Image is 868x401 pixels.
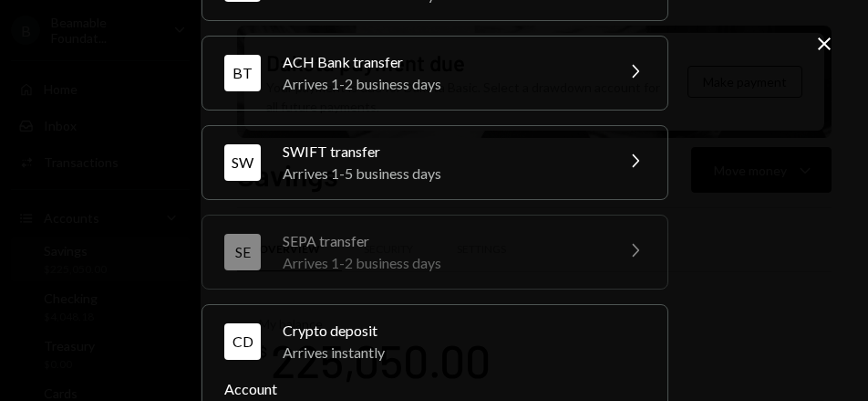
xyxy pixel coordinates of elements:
[224,55,261,91] div: BT
[283,320,646,342] div: Crypto deposit
[283,252,602,274] div: Arrives 1-2 business days
[202,216,667,289] button: SESEPA transferArrives 1-2 business days
[202,305,667,378] button: CDCrypto depositArrives instantly
[283,163,602,185] div: Arrives 1-5 business days
[283,342,646,364] div: Arrives instantly
[283,51,602,73] div: ACH Bank transfer
[224,378,646,400] label: Account
[224,144,261,181] div: SW
[224,234,261,270] div: SE
[224,323,261,360] div: CD
[283,141,602,163] div: SWIFT transfer
[202,126,667,199] button: SWSWIFT transferArrives 1-5 business days
[283,73,602,95] div: Arrives 1-2 business days
[283,230,602,252] div: SEPA transfer
[202,37,667,110] button: BTACH Bank transferArrives 1-2 business days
